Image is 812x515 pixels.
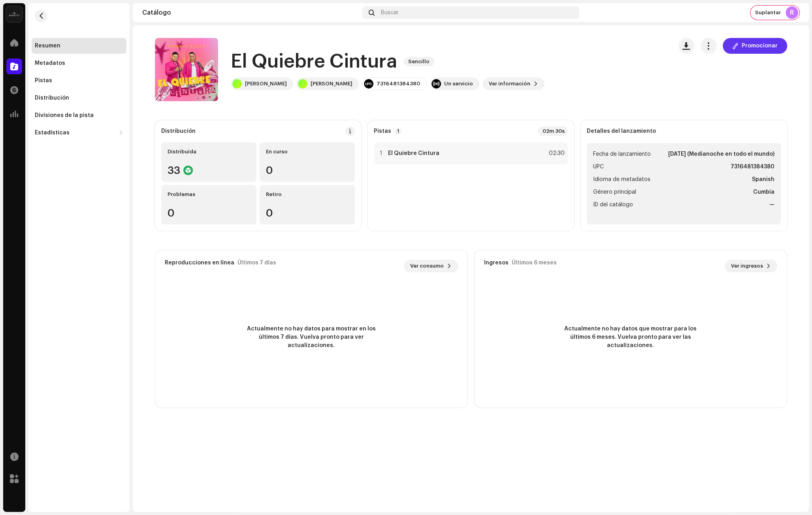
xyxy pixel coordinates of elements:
span: Ver información [489,76,530,92]
div: 02:30 [547,149,565,158]
div: [PERSON_NAME] [311,81,352,87]
span: Género principal [593,187,636,197]
div: Pistas [35,77,52,84]
div: Divisiones de la pista [35,112,94,119]
strong: [DATE] (Medianoche en todo el mundo) [668,149,774,159]
div: 02m 30s [538,126,568,136]
div: Últimos 6 meses [512,260,557,266]
span: Ver ingresos [731,258,763,274]
re-m-nav-item: Distribución [32,90,126,106]
div: 7316481384380 [377,81,420,87]
span: Fecha de lanzamiento [593,149,651,159]
div: Resumen [35,43,60,49]
img: 02a7c2d3-3c89-4098-b12f-2ff2945c95ee [6,6,22,22]
div: Ingresos [484,260,509,266]
re-m-nav-item: Metadatos [32,55,126,71]
strong: Detalles del lanzamiento [587,128,656,134]
span: UPC [593,162,604,172]
strong: Pistas [374,128,391,134]
span: Actualmente no hay datos que mostrar para los últimos 6 meses. Vuelva pronto para ver las actuali... [560,325,702,350]
span: ID del catálogo [593,200,633,209]
div: Distribución [161,128,196,134]
span: Idioma de metadatos [593,175,650,184]
div: En curso [266,149,349,155]
div: Estadísticas [35,130,70,136]
div: Metadatos [35,60,65,66]
strong: — [769,200,774,209]
div: Problemas [168,191,250,198]
re-m-nav-item: Divisiones de la pista [32,108,126,123]
button: Promocionar [723,38,787,54]
span: Actualmente no hay datos para mostrar en los últimos 7 días. Vuelva pronto para ver actualizaciones. [240,325,382,350]
strong: 7316481384380 [731,162,774,172]
re-m-nav-item: Pistas [32,73,126,89]
span: Ver consumo [410,258,444,274]
div: Distribuída [168,149,250,155]
span: Suplantar [755,9,781,16]
span: Promocionar [742,38,778,54]
p-badge: 1 [394,128,401,135]
div: Catálogo [142,9,359,16]
div: Distribución [35,95,69,101]
strong: El Quiebre Cintura [388,150,439,157]
button: Ver ingresos [725,260,777,272]
h1: El Quiebre Cintura [231,49,397,74]
button: Ver información [482,77,544,90]
re-m-nav-item: Resumen [32,38,126,54]
div: R [786,6,798,19]
button: Ver consumo [404,260,458,272]
re-m-nav-dropdown: Estadísticas [32,125,126,141]
strong: Cumbia [753,187,774,197]
strong: Spanish [752,175,774,184]
div: Retiro [266,191,349,198]
div: [PERSON_NAME] [245,81,287,87]
div: Reproducciones en línea [165,260,234,266]
div: Últimos 7 días [237,260,276,266]
span: Buscar [381,9,399,16]
span: Sencillo [403,57,434,66]
div: Un servicio [444,81,473,87]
